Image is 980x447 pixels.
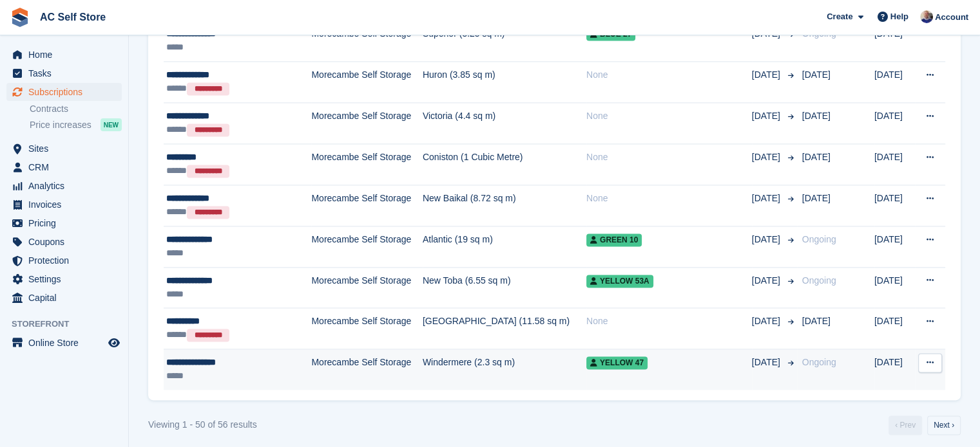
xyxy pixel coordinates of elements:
[423,349,586,390] td: Windermere (2.3 sq m)
[28,289,106,307] span: Capital
[874,21,916,62] td: [DATE]
[28,64,106,82] span: Tasks
[28,140,106,158] span: Sites
[6,64,122,82] a: menu
[752,274,783,287] span: [DATE]
[423,267,586,308] td: New Toba (6.55 sq m)
[423,185,586,226] td: New Baikal (8.72 sq m)
[890,10,908,23] span: Help
[752,315,783,328] span: [DATE]
[28,196,106,214] span: Invoices
[6,83,122,101] a: menu
[12,318,128,331] span: Storefront
[28,83,106,101] span: Subscriptions
[148,418,257,432] div: Viewing 1 - 50 of 56 results
[10,8,30,27] img: stora-icon-8386f47178a22dfd0bd8f6a31ec36ba5ce8667c1dd55bd0f319d3a0aa187defe.svg
[311,349,422,390] td: Morecambe Self Storage
[28,46,106,64] span: Home
[802,357,836,367] span: Ongoing
[586,315,752,328] div: None
[802,193,831,203] span: [DATE]
[30,119,91,131] span: Price increases
[935,11,968,24] span: Account
[28,233,106,251] span: Coupons
[802,111,831,121] span: [DATE]
[920,10,933,23] img: Barry Todd
[6,214,122,232] a: menu
[752,192,783,205] span: [DATE]
[28,214,106,232] span: Pricing
[30,118,122,132] a: Price increases NEW
[886,415,963,435] nav: Pages
[423,62,586,103] td: Huron (3.85 sq m)
[6,233,122,251] a: menu
[586,151,752,164] div: None
[752,68,783,82] span: [DATE]
[586,68,752,82] div: None
[802,275,836,286] span: Ongoing
[6,270,122,288] a: menu
[874,308,916,349] td: [DATE]
[752,151,783,164] span: [DATE]
[6,334,122,352] a: menu
[35,6,111,28] a: AC Self Store
[874,226,916,268] td: [DATE]
[802,234,836,244] span: Ongoing
[311,62,422,103] td: Morecambe Self Storage
[874,62,916,103] td: [DATE]
[101,118,122,131] div: NEW
[752,109,783,123] span: [DATE]
[874,103,916,144] td: [DATE]
[106,335,122,351] a: Preview store
[802,316,831,326] span: [DATE]
[6,177,122,195] a: menu
[28,334,106,352] span: Online Store
[802,69,831,80] span: [DATE]
[827,10,852,23] span: Create
[586,192,752,205] div: None
[874,144,916,185] td: [DATE]
[30,103,122,115] a: Contracts
[752,233,783,246] span: [DATE]
[423,103,586,144] td: Victoria (4.4 sq m)
[423,144,586,185] td: Coniston (1 Cubic Metre)
[586,275,653,287] span: Yellow 53a
[311,21,422,62] td: Morecambe Self Storage
[28,270,106,288] span: Settings
[6,251,122,269] a: menu
[927,415,961,435] a: Next
[6,196,122,214] a: menu
[6,46,122,64] a: menu
[311,308,422,349] td: Morecambe Self Storage
[311,103,422,144] td: Morecambe Self Storage
[28,251,106,269] span: Protection
[586,233,642,246] span: Green 10
[28,158,106,176] span: CRM
[874,185,916,226] td: [DATE]
[586,356,648,369] span: Yellow 47
[423,226,586,268] td: Atlantic (19 sq m)
[752,356,783,369] span: [DATE]
[423,21,586,62] td: Superior (5.25 sq m)
[874,267,916,308] td: [DATE]
[802,152,831,162] span: [DATE]
[311,267,422,308] td: Morecambe Self Storage
[6,289,122,307] a: menu
[311,226,422,268] td: Morecambe Self Storage
[889,415,922,435] a: Previous
[311,144,422,185] td: Morecambe Self Storage
[311,185,422,226] td: Morecambe Self Storage
[28,177,106,195] span: Analytics
[6,158,122,176] a: menu
[586,109,752,123] div: None
[6,140,122,158] a: menu
[874,349,916,390] td: [DATE]
[423,308,586,349] td: [GEOGRAPHIC_DATA] (11.58 sq m)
